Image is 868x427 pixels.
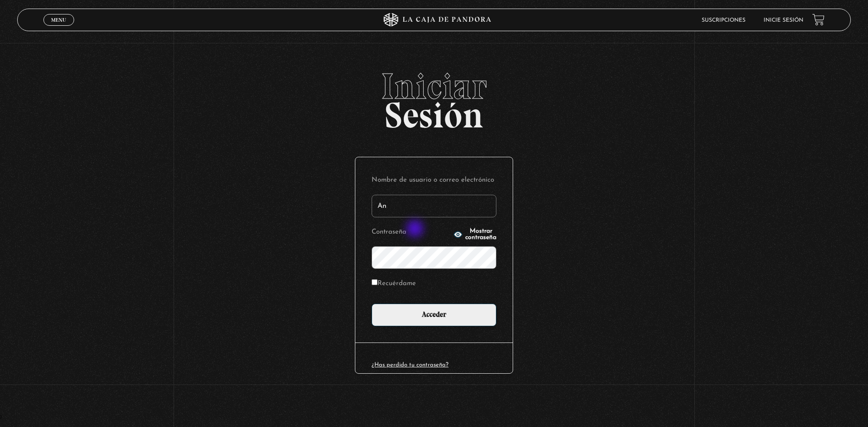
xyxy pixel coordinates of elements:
[372,277,416,291] label: Recuérdame
[372,225,451,239] label: Contraseña
[465,228,496,241] span: Mostrar contraseña
[453,228,496,241] button: Mostrar contraseña
[51,17,66,23] span: Menu
[702,18,745,23] a: Suscripciones
[372,362,448,368] a: ¿Has perdido tu contraseña?
[17,68,850,126] h2: Sesión
[372,304,496,326] input: Acceder
[372,279,377,285] input: Recuérdame
[372,174,496,188] label: Nombre de usuario o correo electrónico
[764,18,803,23] a: Inicie sesión
[17,68,850,104] span: Iniciar
[48,25,70,31] span: Cerrar
[812,14,825,26] a: View your shopping cart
